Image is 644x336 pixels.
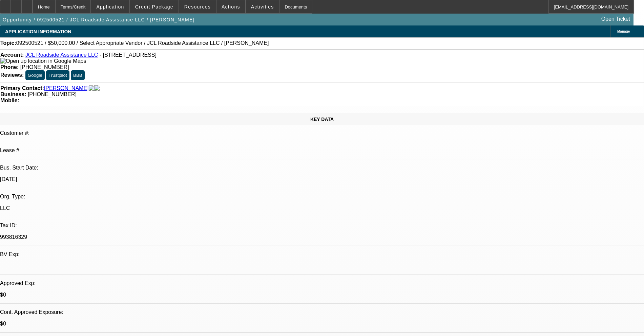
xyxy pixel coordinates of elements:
[0,85,44,91] strong: Primary Contact:
[310,117,334,122] span: KEY DATA
[0,91,26,97] strong: Business:
[89,85,94,91] img: facebook-icon.png
[222,4,240,10] span: Actions
[0,58,86,64] img: Open up location in Google Maps
[0,64,19,70] strong: Phone:
[96,4,124,10] span: Application
[94,85,100,91] img: linkedin-icon.png
[20,64,69,70] span: [PHONE_NUMBER]
[179,0,216,13] button: Resources
[0,58,86,64] a: View Google Maps
[251,4,274,10] span: Activities
[100,52,157,58] span: - [STREET_ADDRESS]
[3,17,195,22] span: Opportunity / 092500521 / JCL Roadside Assistance LLC / [PERSON_NAME]
[0,98,19,103] strong: Mobile:
[71,70,85,80] button: BBB
[0,52,24,58] strong: Account:
[130,0,179,13] button: Credit Package
[599,13,633,25] a: Open Ticket
[46,70,69,80] button: Trustpilot
[25,52,98,58] a: JCL Roadside Assistance LLC
[25,70,45,80] button: Google
[135,4,173,10] span: Credit Package
[5,29,71,34] span: APPLICATION INFORMATION
[216,0,245,13] button: Actions
[44,85,89,91] a: [PERSON_NAME]
[16,40,269,46] span: 092500521 / $50,000.00 / Select Appropriate Vendor / JCL Roadside Assistance LLC / [PERSON_NAME]
[0,40,16,46] strong: Topic:
[617,30,630,33] span: Manage
[91,0,129,13] button: Application
[246,0,279,13] button: Activities
[184,4,211,10] span: Resources
[28,91,77,97] span: [PHONE_NUMBER]
[0,72,24,78] strong: Reviews:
